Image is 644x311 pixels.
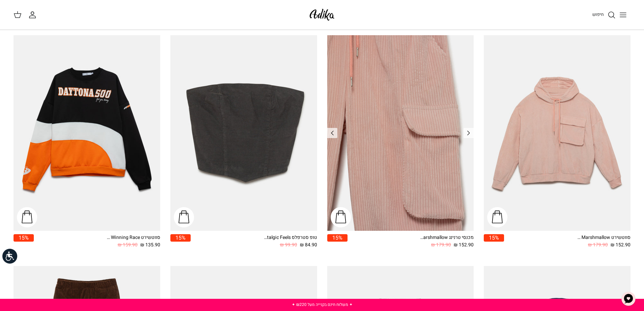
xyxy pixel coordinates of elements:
img: Adika IL [308,7,336,23]
span: 152.90 ₪ [611,241,630,249]
span: 179.90 ₪ [431,241,451,249]
a: ✦ משלוח חינם בקנייה מעל ₪220 ✦ [292,302,353,308]
span: 152.90 ₪ [454,241,474,249]
div: סווטשירט Walking On Marshmallow [576,234,630,241]
a: 15% [170,234,191,249]
a: מכנסי טרנינג Walking On Marshmallow 152.90 ₪ 179.90 ₪ [348,234,474,249]
span: 15% [484,234,504,241]
a: 15% [327,234,348,249]
span: 99.90 ₪ [280,241,297,249]
a: טופ סטרפלס Nostalgic Feels קורדרוי [170,35,317,231]
a: חיפוש [592,11,616,19]
div: סווטשירט Winning Race אוברסייז [106,234,160,241]
a: 15% [14,234,34,249]
button: צ'אט [618,289,639,309]
a: סווטשירט Winning Race אוברסייז [14,35,160,231]
span: חיפוש [592,11,604,18]
span: 135.90 ₪ [140,241,160,249]
a: סווטשירט Winning Race אוברסייז 135.90 ₪ 159.90 ₪ [34,234,160,249]
a: סווטשירט Walking On Marshmallow 152.90 ₪ 179.90 ₪ [504,234,630,249]
span: 15% [14,234,34,241]
button: Toggle menu [616,7,630,22]
div: טופ סטרפלס Nostalgic Feels קורדרוי [263,234,317,241]
a: מכנסי טרנינג Walking On Marshmallow [327,35,474,231]
span: 15% [170,234,191,241]
a: טופ סטרפלס Nostalgic Feels קורדרוי 84.90 ₪ 99.90 ₪ [191,234,317,249]
a: 15% [484,234,504,249]
span: 84.90 ₪ [300,241,317,249]
a: החשבון שלי [28,11,39,19]
a: Previous [327,128,337,138]
span: 159.90 ₪ [118,241,138,249]
a: סווטשירט Walking On Marshmallow [484,35,630,231]
a: Previous [463,128,474,138]
span: 179.90 ₪ [588,241,608,249]
span: 15% [327,234,348,241]
div: מכנסי טרנינג Walking On Marshmallow [420,234,474,241]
